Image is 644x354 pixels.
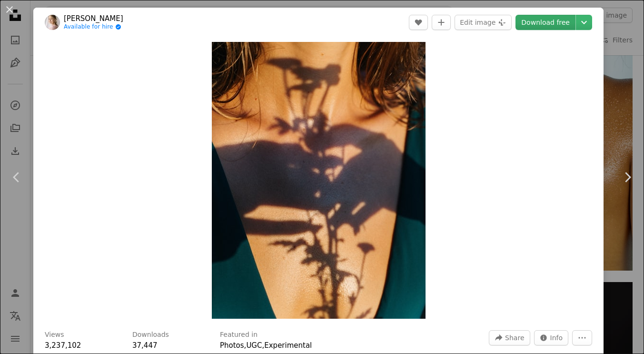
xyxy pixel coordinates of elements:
h3: Downloads [132,330,169,340]
img: Go to Anna Tarazevich's profile [45,15,60,30]
h3: Views [45,330,64,340]
a: Experimental [264,341,312,350]
span: 37,447 [132,341,158,350]
button: Like [409,15,428,30]
button: Share this image [489,330,530,345]
span: Share [505,331,524,345]
span: 3,237,102 [45,341,81,350]
button: More Actions [572,330,592,345]
button: Choose download size [576,15,592,30]
button: Stats about this image [534,330,569,345]
span: , [262,341,264,350]
img: black and white shadow of man and woman [212,42,426,319]
a: Photos [220,341,244,350]
a: Next [611,131,644,223]
span: Info [550,331,563,345]
span: , [244,341,247,350]
a: Available for hire [64,23,123,31]
a: Download free [515,15,575,30]
a: [PERSON_NAME] [64,14,123,23]
button: Edit image [455,15,512,30]
a: UGC [246,341,262,350]
h3: Featured in [220,330,258,340]
button: Zoom in on this image [212,42,426,319]
button: Add to Collection [432,15,451,30]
